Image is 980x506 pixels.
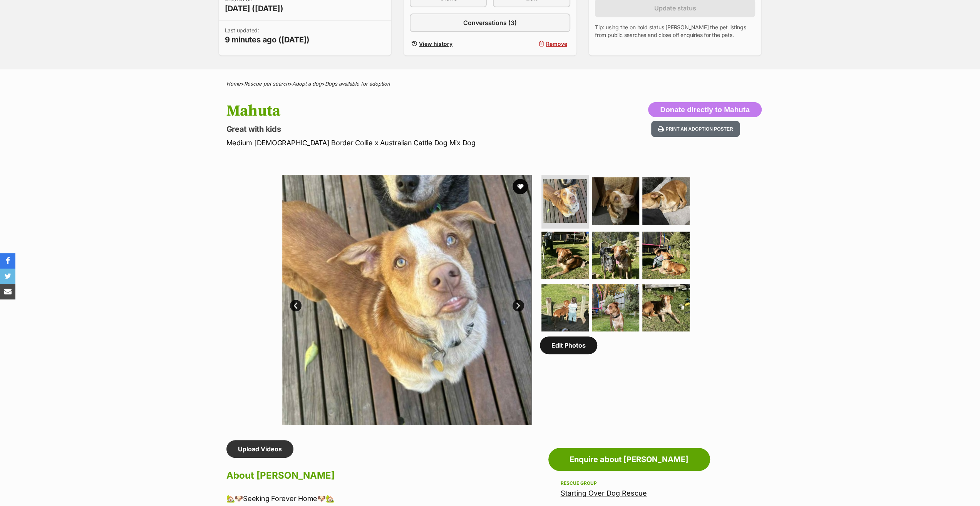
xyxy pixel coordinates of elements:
a: Enquire about [PERSON_NAME] [548,448,710,471]
a: Conversations (3) [410,13,570,32]
img: Photo of Mahuta [541,232,589,279]
img: Photo of Mahuta [592,232,639,279]
button: Print an adoption poster [651,121,740,137]
span: Remove [546,40,567,48]
a: Prev [290,300,302,311]
a: Upload Videos [226,440,293,458]
span: [DATE] ([DATE]) [225,3,283,14]
button: favourite [513,179,528,194]
img: Photo of Mahuta [592,177,639,225]
p: Tip: using the on hold status [PERSON_NAME] the pet listings from public searches and close off e... [595,24,756,39]
span: View history [419,40,452,48]
div: > > > [207,81,773,87]
a: Next [513,300,524,311]
img: Photo of Mahuta [642,284,690,331]
p: Last updated: [225,27,310,45]
a: Adopt a dog [292,81,322,87]
button: Donate directly to Mahuta [648,102,761,118]
a: Edit Photos [540,336,597,354]
span: Conversations (3) [463,18,517,27]
img: Photo of Mahuta [642,177,690,225]
img: Photo of Mahuta [543,179,587,223]
a: Starting Over Dog Rescue [561,489,647,497]
p: Great with kids [226,124,552,134]
p: Medium [DEMOGRAPHIC_DATA] Border Collie x Australian Cattle Dog Mix Dog [226,138,552,148]
h2: About [PERSON_NAME] [226,467,544,484]
img: Photo of Mahuta [642,232,690,279]
a: Rescue pet search [244,81,289,87]
a: Dogs available for adoption [325,81,390,87]
h1: Mahuta [226,102,552,120]
img: Photo of Mahuta [541,284,589,331]
button: Remove [493,38,570,49]
a: Home [226,81,241,87]
a: View history [410,38,487,49]
span: Update status [654,3,696,13]
div: Rescue group [561,480,698,486]
img: Photo of Mahuta [282,175,532,425]
img: Photo of Mahuta [592,284,639,331]
span: 9 minutes ago ([DATE]) [225,34,310,45]
img: Photo of Mahuta [531,175,781,425]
